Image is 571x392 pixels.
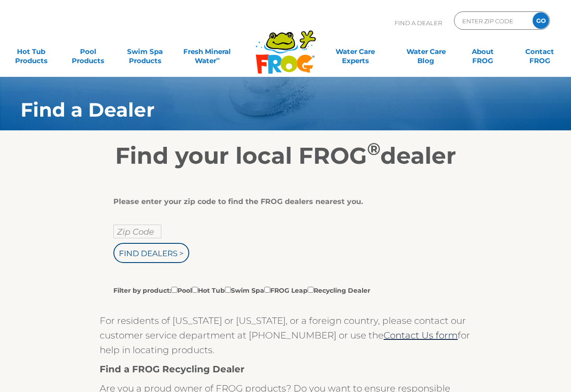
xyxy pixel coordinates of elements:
input: Filter by product:PoolHot TubSwim SpaFROG LeapRecycling Dealer [171,287,177,293]
sup: ∞ [216,55,220,62]
input: Filter by product:PoolHot TubSwim SpaFROG LeapRecycling Dealer [308,287,314,293]
h1: Find a Dealer [21,99,508,121]
a: Water CareExperts [320,43,391,61]
a: AboutFROG [461,43,505,61]
input: GO [533,12,549,29]
input: Filter by product:PoolHot TubSwim SpaFROG LeapRecycling Dealer [225,287,231,293]
a: PoolProducts [66,43,110,61]
a: Fresh MineralWater∞ [180,43,235,61]
input: Filter by product:PoolHot TubSwim SpaFROG LeapRecycling Dealer [264,287,270,293]
a: Contact Us form [384,330,458,341]
input: Filter by product:PoolHot TubSwim SpaFROG LeapRecycling Dealer [192,287,198,293]
a: Swim SpaProducts [123,43,167,61]
div: Please enter your zip code to find the FROG dealers nearest you. [113,197,451,206]
p: For residents of [US_STATE] or [US_STATE], or a foreign country, please contact our customer serv... [100,313,471,357]
h2: Find your local FROG dealer [7,142,564,170]
a: ContactFROG [518,43,562,61]
sup: ® [367,139,380,159]
img: Frog Products Logo [251,18,321,74]
a: Water CareBlog [404,43,448,61]
label: Filter by product: Pool Hot Tub Swim Spa FROG Leap Recycling Dealer [113,285,370,295]
a: Hot TubProducts [9,43,53,61]
input: Find Dealers > [113,243,189,263]
strong: Find a FROG Recycling Dealer [100,364,245,375]
p: Find A Dealer [395,11,442,34]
